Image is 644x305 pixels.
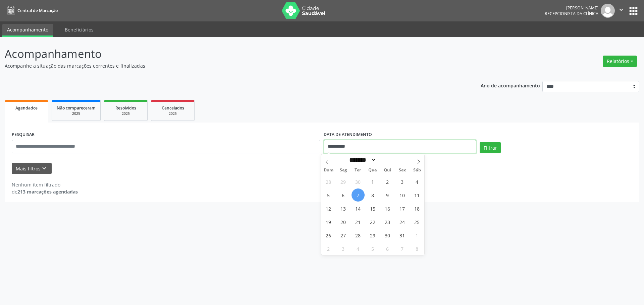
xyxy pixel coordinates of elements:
[115,105,136,111] span: Resolvidos
[365,168,380,172] span: Qua
[545,5,598,11] div: [PERSON_NAME]
[381,188,394,202] span: Outubro 9, 2025
[162,105,184,111] span: Cancelados
[380,168,395,172] span: Qui
[396,229,409,242] span: Outubro 31, 2025
[57,111,96,116] div: 2025
[322,215,335,228] span: Outubro 19, 2025
[395,168,410,172] span: Sex
[12,130,35,140] label: PESQUISAR
[381,215,394,228] span: Outubro 23, 2025
[381,229,394,242] span: Outubro 30, 2025
[411,229,424,242] span: Novembro 1, 2025
[352,215,365,228] span: Outubro 21, 2025
[381,242,394,255] span: Novembro 6, 2025
[603,56,637,67] button: Relatórios
[381,202,394,215] span: Outubro 16, 2025
[322,188,335,202] span: Outubro 5, 2025
[336,168,351,172] span: Seg
[5,5,58,16] a: Central de Marcação
[324,130,372,140] label: DATA DE ATENDIMENTO
[352,188,365,202] span: Outubro 7, 2025
[321,168,336,172] span: Dom
[352,242,365,255] span: Novembro 4, 2025
[322,175,335,188] span: Setembro 28, 2025
[60,24,98,35] a: Beneficiários
[15,105,38,111] span: Agendados
[366,188,379,202] span: Outubro 8, 2025
[5,46,449,62] p: Acompanhamento
[366,202,379,215] span: Outubro 15, 2025
[411,188,424,202] span: Outubro 11, 2025
[376,156,398,163] input: Year
[17,188,78,195] strong: 213 marcações agendadas
[12,163,52,174] button: Mais filtroskeyboard_arrow_down
[41,165,48,172] i: keyboard_arrow_down
[352,229,365,242] span: Outubro 28, 2025
[410,168,424,172] span: Sáb
[322,202,335,215] span: Outubro 12, 2025
[17,8,58,13] span: Central de Marcação
[352,202,365,215] span: Outubro 14, 2025
[545,11,598,16] span: Recepcionista da clínica
[5,62,449,69] p: Acompanhe a situação das marcações correntes e finalizadas
[351,168,365,172] span: Ter
[322,229,335,242] span: Outubro 26, 2025
[352,175,365,188] span: Setembro 30, 2025
[411,175,424,188] span: Outubro 4, 2025
[366,215,379,228] span: Outubro 22, 2025
[337,242,350,255] span: Novembro 3, 2025
[156,111,190,116] div: 2025
[628,5,639,17] button: apps
[396,175,409,188] span: Outubro 3, 2025
[366,229,379,242] span: Outubro 29, 2025
[381,175,394,188] span: Outubro 2, 2025
[480,142,501,153] button: Filtrar
[109,111,143,116] div: 2025
[396,202,409,215] span: Outubro 17, 2025
[411,202,424,215] span: Outubro 18, 2025
[337,188,350,202] span: Outubro 6, 2025
[615,4,628,18] button: 
[57,105,96,111] span: Não compareceram
[366,242,379,255] span: Novembro 5, 2025
[396,242,409,255] span: Novembro 7, 2025
[347,156,377,163] select: Month
[481,81,540,89] p: Ano de acompanhamento
[366,175,379,188] span: Outubro 1, 2025
[12,181,78,188] div: Nenhum item filtrado
[618,6,625,13] i: 
[337,229,350,242] span: Outubro 27, 2025
[322,242,335,255] span: Novembro 2, 2025
[2,24,53,37] a: Acompanhamento
[337,215,350,228] span: Outubro 20, 2025
[337,175,350,188] span: Setembro 29, 2025
[601,4,615,18] img: img
[396,188,409,202] span: Outubro 10, 2025
[411,242,424,255] span: Novembro 8, 2025
[396,215,409,228] span: Outubro 24, 2025
[12,188,78,195] div: de
[337,202,350,215] span: Outubro 13, 2025
[411,215,424,228] span: Outubro 25, 2025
